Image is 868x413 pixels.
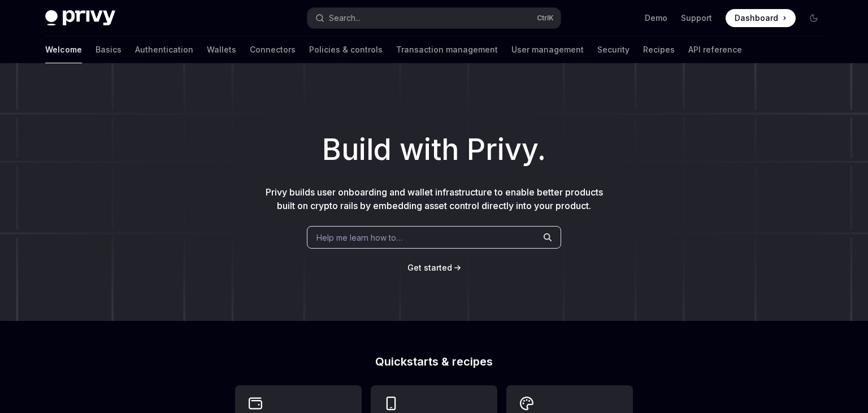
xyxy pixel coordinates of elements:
[726,9,796,27] a: Dashboard
[645,12,667,24] a: Demo
[207,36,236,63] a: Wallets
[235,356,633,367] h2: Quickstarts & recipes
[45,10,115,26] img: dark logo
[96,36,121,63] a: Basics
[307,8,561,28] button: Search...CtrlK
[266,186,603,211] span: Privy builds user onboarding and wallet infrastructure to enable better products built on crypto ...
[407,262,452,273] a: Get started
[597,36,630,63] a: Security
[135,36,193,63] a: Authentication
[18,128,850,172] h1: Build with Privy.
[805,9,823,27] button: Toggle dark mode
[329,11,361,25] div: Search...
[511,36,584,63] a: User management
[250,36,296,63] a: Connectors
[537,14,554,23] span: Ctrl K
[396,36,498,63] a: Transaction management
[309,36,383,63] a: Policies & controls
[316,232,402,244] span: Help me learn how to…
[688,36,742,63] a: API reference
[735,12,778,24] span: Dashboard
[681,12,712,24] a: Support
[45,36,82,63] a: Welcome
[407,263,452,272] span: Get started
[643,36,675,63] a: Recipes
